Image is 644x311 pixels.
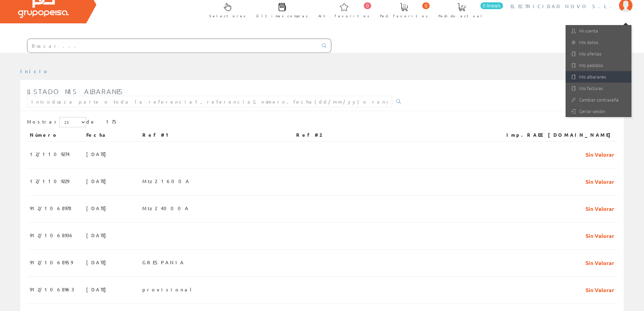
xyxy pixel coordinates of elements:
[256,13,308,19] span: Últimas compras
[380,13,428,19] span: Ped. favoritos
[566,60,631,71] a: Mis pedidos
[142,284,194,295] span: provisional
[566,106,631,117] a: Cerrar sesión
[495,129,545,141] th: Imp.RAEE
[318,13,369,19] span: Art. favoritos
[438,13,484,19] span: Pedido actual
[86,175,110,187] span: [DATE]
[86,284,110,295] span: [DATE]
[86,257,110,268] span: [DATE]
[27,117,86,127] label: Mostrar
[27,117,617,129] div: de 175
[586,284,614,295] span: Sin Valorar
[59,117,86,127] select: Mostrar
[30,148,70,160] span: 12/1109274
[566,94,631,106] a: Cambiar contraseña
[30,202,71,214] span: 912/1068978
[27,129,84,141] th: Número
[586,257,614,268] span: Sin Valorar
[86,148,110,160] span: [DATE]
[566,37,631,48] a: Mis datos
[86,202,110,214] span: [DATE]
[586,229,614,241] span: Sin Valorar
[422,2,430,9] span: 0
[545,129,617,141] th: [DOMAIN_NAME]
[86,229,110,241] span: [DATE]
[27,87,123,95] span: Listado mis albaranes
[30,284,74,295] span: 912/1068963
[566,71,631,83] a: Mis albaranes
[142,202,190,214] span: Mtz2 4000A
[142,257,185,268] span: GRESPANIA
[293,129,495,141] th: Ref #2
[364,2,371,9] span: 0
[566,25,631,37] a: Mi cuenta
[209,13,246,19] span: Selectores
[30,257,73,268] span: 912/1068959
[566,48,631,60] a: Mis ofertas
[586,202,614,214] span: Sin Valorar
[142,175,190,187] span: Mtz2 1600A
[586,148,614,160] span: Sin Valorar
[566,83,631,94] a: Mis facturas
[27,96,392,107] input: Introduzca parte o toda la referencia1, referencia2, número, fecha(dd/mm/yy) o rango de fechas(dd...
[30,175,69,187] span: 12/1109229
[20,68,49,74] a: Inicio
[510,3,616,9] span: ELECTRICIDAD NOVO S.L.
[30,229,74,241] span: 912/1068936
[586,175,614,187] span: Sin Valorar
[140,129,293,141] th: Ref #1
[27,39,318,52] input: Buscar ...
[480,2,503,9] span: 0 línea/s
[84,129,140,141] th: Fecha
